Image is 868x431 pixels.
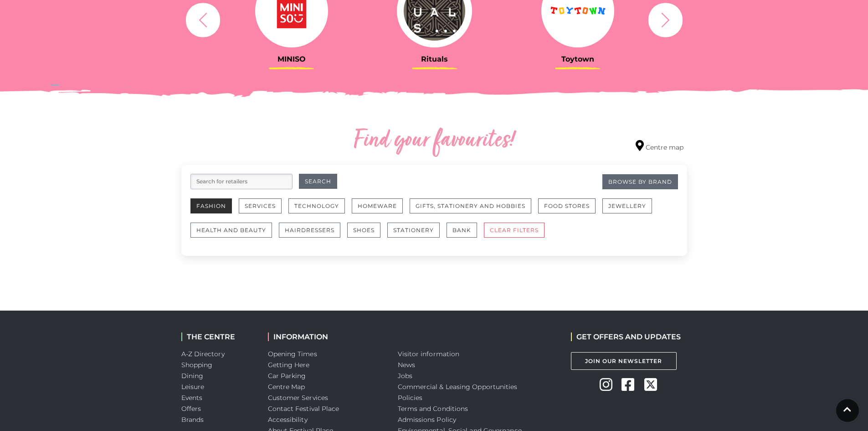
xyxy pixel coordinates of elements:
a: Bank [447,223,484,247]
a: Centre map [636,140,683,152]
a: Hairdressers [279,223,347,247]
h2: INFORMATION [268,332,384,341]
a: Technology [288,198,352,223]
h3: Toytown [513,55,642,63]
button: Health and Beauty [190,223,272,238]
button: Bank [447,223,477,238]
button: Shoes [347,223,380,238]
a: Visitor information [398,350,460,358]
button: Homeware [352,198,403,213]
a: Shopping [181,361,213,369]
h2: THE CENTRE [181,332,254,341]
a: Events [181,394,203,402]
a: Opening Times [268,350,317,358]
input: Search for retailers [190,174,293,189]
a: Food Stores [538,198,602,223]
button: Search [299,174,337,189]
a: Getting Here [268,361,310,369]
a: Browse By Brand [602,174,678,189]
a: Accessibility [268,415,308,424]
h3: MINISO [227,55,356,63]
button: Fashion [190,198,232,213]
a: Services [239,198,288,223]
button: Hairdressers [279,223,340,238]
a: Jewellery [602,198,659,223]
button: Stationery [387,223,440,238]
button: Food Stores [538,198,596,213]
h2: GET OFFERS AND UPDATES [571,332,681,341]
a: Policies [398,394,423,402]
a: Health and Beauty [190,223,279,247]
a: Brands [181,415,204,424]
a: Fashion [190,198,239,223]
a: Gifts, Stationery and Hobbies [410,198,538,223]
a: Join Our Newsletter [571,352,677,370]
button: Jewellery [602,198,652,213]
a: Customer Services [268,394,329,402]
h3: Rituals [370,55,499,63]
a: Contact Festival Place [268,405,339,413]
a: News [398,361,415,369]
button: Gifts, Stationery and Hobbies [410,198,531,213]
a: Homeware [352,198,410,223]
h2: Find your favourites! [268,126,601,156]
button: Technology [288,198,345,213]
a: CLEAR FILTERS [484,223,551,247]
a: A-Z Directory [181,350,225,358]
a: Centre Map [268,383,305,391]
a: Car Parking [268,372,306,380]
a: Leisure [181,383,205,391]
a: Dining [181,372,204,380]
a: Jobs [398,372,412,380]
a: Commercial & Leasing Opportunities [398,383,518,391]
a: Shoes [347,223,387,247]
button: CLEAR FILTERS [484,223,544,238]
a: Stationery [387,223,447,247]
button: Services [239,198,282,213]
a: Terms and Conditions [398,405,468,413]
a: Admissions Policy [398,415,457,424]
a: Offers [181,405,201,413]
